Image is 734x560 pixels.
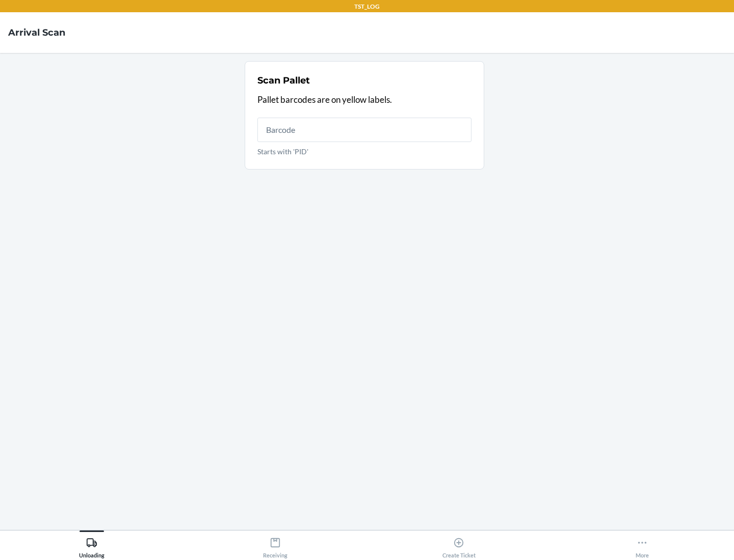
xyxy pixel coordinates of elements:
p: Starts with 'PID' [257,146,471,157]
p: TST_LOG [354,2,380,11]
h2: Scan Pallet [257,74,310,87]
div: Unloading [79,533,104,558]
button: Create Ticket [367,530,550,558]
p: Pallet barcodes are on yellow labels. [257,93,471,106]
div: More [636,533,649,558]
button: Receiving [183,530,367,558]
button: More [550,530,734,558]
input: Starts with 'PID' [257,118,471,142]
h4: Arrival Scan [8,26,65,39]
div: Create Ticket [442,533,476,558]
div: Receiving [263,533,287,558]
